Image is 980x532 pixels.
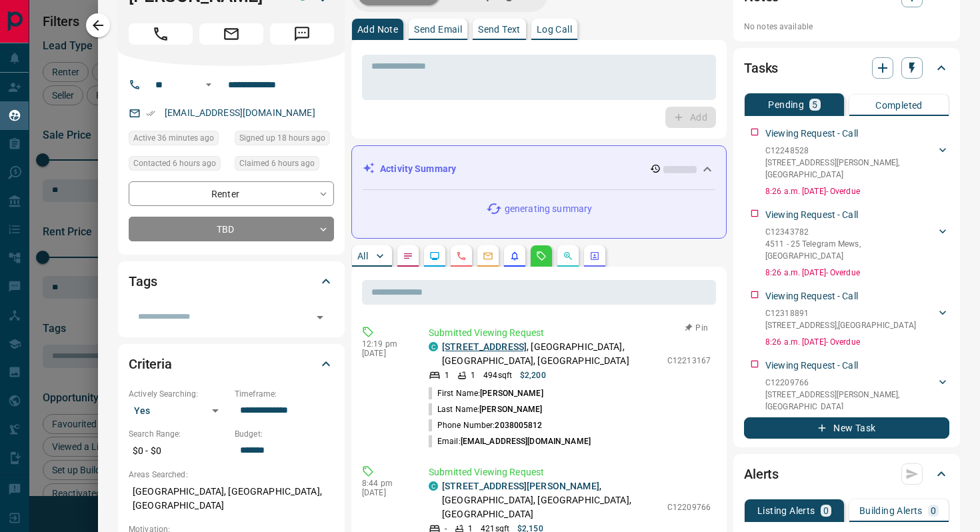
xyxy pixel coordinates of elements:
[270,23,334,45] span: Message
[765,208,858,222] p: Viewing Request - Call
[765,185,949,197] p: 8:26 a.m. [DATE] - Overdue
[357,25,398,34] p: Add Note
[429,419,543,431] p: Phone Number:
[667,501,711,513] p: C12209766
[362,349,409,358] p: [DATE]
[495,421,542,430] span: 2038005812
[505,202,592,216] p: generating summary
[235,156,334,175] div: Fri Aug 15 2025
[129,348,334,380] div: Criteria
[757,506,815,515] p: Listing Alerts
[129,353,172,375] h2: Criteria
[480,389,543,398] span: [PERSON_NAME]
[429,435,591,447] p: Email:
[362,339,409,349] p: 12:19 pm
[744,463,779,485] h2: Alerts
[765,377,936,389] p: C12209766
[239,157,315,170] span: Claimed 6 hours ago
[429,403,543,415] p: Last Name:
[129,131,228,149] div: Fri Aug 15 2025
[677,322,716,334] button: Pin
[744,52,949,84] div: Tasks
[363,157,715,181] div: Activity Summary
[129,400,228,421] div: Yes
[129,481,334,517] p: [GEOGRAPHIC_DATA], [GEOGRAPHIC_DATA], [GEOGRAPHIC_DATA]
[129,428,228,440] p: Search Range:
[239,131,325,145] span: Signed up 18 hours ago
[537,25,572,34] p: Log Call
[129,156,228,175] div: Fri Aug 15 2025
[765,359,858,373] p: Viewing Request - Call
[129,217,334,241] div: TBD
[129,23,193,45] span: Call
[165,107,315,118] a: [EMAIL_ADDRESS][DOMAIN_NAME]
[563,251,573,261] svg: Opportunities
[823,506,829,515] p: 0
[765,319,916,331] p: [STREET_ADDRESS] , [GEOGRAPHIC_DATA]
[235,428,334,440] p: Budget:
[414,25,462,34] p: Send Email
[442,340,661,368] p: , [GEOGRAPHIC_DATA], [GEOGRAPHIC_DATA], [GEOGRAPHIC_DATA]
[357,251,368,261] p: All
[765,223,949,265] div: C123437824511 - 25 Telegram Mews,[GEOGRAPHIC_DATA]
[765,127,858,141] p: Viewing Request - Call
[429,326,711,340] p: Submitted Viewing Request
[765,145,936,157] p: C12248528
[380,162,456,176] p: Activity Summary
[403,251,413,261] svg: Notes
[765,289,858,303] p: Viewing Request - Call
[235,131,334,149] div: Thu Aug 14 2025
[133,131,214,145] span: Active 36 minutes ago
[362,488,409,497] p: [DATE]
[442,479,661,521] p: , [GEOGRAPHIC_DATA], [GEOGRAPHIC_DATA], [GEOGRAPHIC_DATA]
[129,388,228,400] p: Actively Searching:
[931,506,936,515] p: 0
[483,369,512,381] p: 494 sqft
[429,465,711,479] p: Submitted Viewing Request
[744,21,949,33] p: No notes available
[589,251,600,261] svg: Agent Actions
[765,374,949,415] div: C12209766[STREET_ADDRESS][PERSON_NAME],[GEOGRAPHIC_DATA]
[765,267,949,279] p: 8:26 a.m. [DATE] - Overdue
[129,181,334,206] div: Renter
[765,305,949,334] div: C12318891[STREET_ADDRESS],[GEOGRAPHIC_DATA]
[461,437,591,446] span: [EMAIL_ADDRESS][DOMAIN_NAME]
[483,251,493,261] svg: Emails
[744,417,949,439] button: New Task
[129,440,228,462] p: $0 - $0
[768,100,804,109] p: Pending
[478,25,521,34] p: Send Text
[129,469,334,481] p: Areas Searched:
[765,157,936,181] p: [STREET_ADDRESS][PERSON_NAME] , [GEOGRAPHIC_DATA]
[362,479,409,488] p: 8:44 pm
[429,342,438,351] div: condos.ca
[765,226,936,238] p: C12343782
[536,251,547,261] svg: Requests
[445,369,449,381] p: 1
[471,369,475,381] p: 1
[199,23,263,45] span: Email
[129,271,157,292] h2: Tags
[146,109,155,118] svg: Email Verified
[812,100,817,109] p: 5
[765,389,936,413] p: [STREET_ADDRESS][PERSON_NAME] , [GEOGRAPHIC_DATA]
[201,77,217,93] button: Open
[765,142,949,183] div: C12248528[STREET_ADDRESS][PERSON_NAME],[GEOGRAPHIC_DATA]
[509,251,520,261] svg: Listing Alerts
[875,101,923,110] p: Completed
[520,369,546,381] p: $2,200
[129,265,334,297] div: Tags
[667,355,711,367] p: C12213167
[429,481,438,491] div: condos.ca
[442,341,527,352] a: [STREET_ADDRESS]
[235,388,334,400] p: Timeframe:
[429,387,543,399] p: First Name:
[765,238,936,262] p: 4511 - 25 Telegram Mews , [GEOGRAPHIC_DATA]
[479,405,542,414] span: [PERSON_NAME]
[744,57,778,79] h2: Tasks
[442,481,599,491] a: [STREET_ADDRESS][PERSON_NAME]
[765,336,949,348] p: 8:26 a.m. [DATE] - Overdue
[744,458,949,490] div: Alerts
[429,251,440,261] svg: Lead Browsing Activity
[456,251,467,261] svg: Calls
